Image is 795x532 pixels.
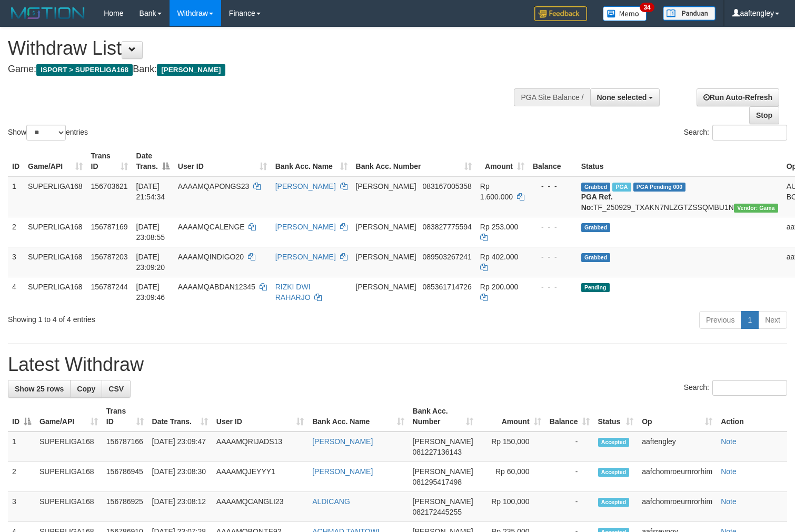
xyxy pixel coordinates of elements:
[312,497,350,506] a: ALDICANG
[136,253,165,272] span: [DATE] 23:09:20
[413,478,462,486] span: Copy 081295417498 to clipboard
[356,223,416,231] span: [PERSON_NAME]
[8,125,88,140] label: Show entries
[8,176,24,217] td: 1
[581,193,613,212] b: PGA Ref. No:
[717,401,787,431] th: Action
[136,182,165,201] span: [DATE] 21:54:34
[640,3,654,12] span: 34
[533,282,573,292] div: - - -
[533,222,573,232] div: - - -
[8,5,88,21] img: MOTION_logo.png
[157,64,225,76] span: [PERSON_NAME]
[136,283,165,302] span: [DATE] 23:09:46
[24,277,87,307] td: SUPERLIGA168
[533,252,573,262] div: - - -
[24,176,87,217] td: SUPERLIGA168
[35,462,102,492] td: SUPERLIGA168
[422,223,471,231] span: Copy 083827775594 to clipboard
[749,106,779,124] a: Stop
[598,468,630,477] span: Accepted
[8,310,323,325] div: Showing 1 to 4 of 4 entries
[8,462,35,492] td: 2
[275,283,311,302] a: RIZKI DWI RAHARJO
[132,146,174,176] th: Date Trans.: activate to sort column descending
[594,401,638,431] th: Status: activate to sort column ascending
[91,182,128,190] span: 156703621
[712,125,787,140] input: Search:
[545,462,594,492] td: -
[102,492,148,522] td: 156786925
[148,401,212,431] th: Date Trans.: activate to sort column ascending
[212,462,308,492] td: AAAAMQJEYYY1
[212,492,308,522] td: AAAAMQCANGLI23
[8,431,35,462] td: 1
[577,176,782,217] td: TF_250929_TXAKN7NLZGTZSSQMBU1N
[8,146,24,176] th: ID
[178,182,249,190] span: AAAAMQAPONGS23
[413,448,462,456] span: Copy 081227136143 to clipboard
[684,125,787,140] label: Search:
[545,401,594,431] th: Balance: activate to sort column ascending
[514,88,590,106] div: PGA Site Balance /
[148,492,212,522] td: [DATE] 23:08:12
[35,401,102,431] th: Game/API: activate to sort column ascending
[633,183,686,192] span: PGA Pending
[24,217,87,247] td: SUPERLIGA168
[356,283,416,291] span: [PERSON_NAME]
[24,146,87,176] th: Game/API: activate to sort column ascending
[87,146,132,176] th: Trans ID: activate to sort column ascending
[15,385,64,393] span: Show 25 rows
[480,253,518,261] span: Rp 402.000
[413,437,473,446] span: [PERSON_NAME]
[8,38,520,59] h1: Withdraw List
[8,64,520,75] h4: Game: Bank:
[741,311,759,329] a: 1
[697,88,779,106] a: Run Auto-Refresh
[529,146,577,176] th: Balance
[36,64,133,76] span: ISPORT > SUPERLIGA168
[174,146,271,176] th: User ID: activate to sort column ascending
[480,182,513,201] span: Rp 1.600.000
[91,283,128,291] span: 156787244
[684,380,787,396] label: Search:
[598,438,630,447] span: Accepted
[712,380,787,396] input: Search:
[356,253,416,261] span: [PERSON_NAME]
[590,88,660,106] button: None selected
[734,204,778,213] span: Vendor URL: https://trx31.1velocity.biz
[8,277,24,307] td: 4
[24,247,87,277] td: SUPERLIGA168
[108,385,124,393] span: CSV
[356,182,416,190] span: [PERSON_NAME]
[476,146,529,176] th: Amount: activate to sort column ascending
[533,181,573,192] div: - - -
[312,437,373,446] a: [PERSON_NAME]
[178,283,255,291] span: AAAAMQABDAN12345
[148,431,212,462] td: [DATE] 23:09:47
[8,492,35,522] td: 3
[8,401,35,431] th: ID: activate to sort column descending
[212,401,308,431] th: User ID: activate to sort column ascending
[35,492,102,522] td: SUPERLIGA168
[8,380,71,398] a: Show 25 rows
[8,247,24,277] td: 3
[102,462,148,492] td: 156786945
[638,431,717,462] td: aaftengley
[422,253,471,261] span: Copy 089503267241 to clipboard
[136,223,165,242] span: [DATE] 23:08:55
[721,497,737,506] a: Note
[275,223,336,231] a: [PERSON_NAME]
[178,253,244,261] span: AAAAMQINDIGO20
[70,380,102,398] a: Copy
[638,401,717,431] th: Op: activate to sort column ascending
[35,431,102,462] td: SUPERLIGA168
[638,462,717,492] td: aafchomroeurnrorhim
[212,431,308,462] td: AAAAMQRIJADS13
[478,401,545,431] th: Amount: activate to sort column ascending
[663,6,715,21] img: panduan.png
[102,431,148,462] td: 156787166
[312,467,373,476] a: [PERSON_NAME]
[91,223,128,231] span: 156787169
[478,492,545,522] td: Rp 100,000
